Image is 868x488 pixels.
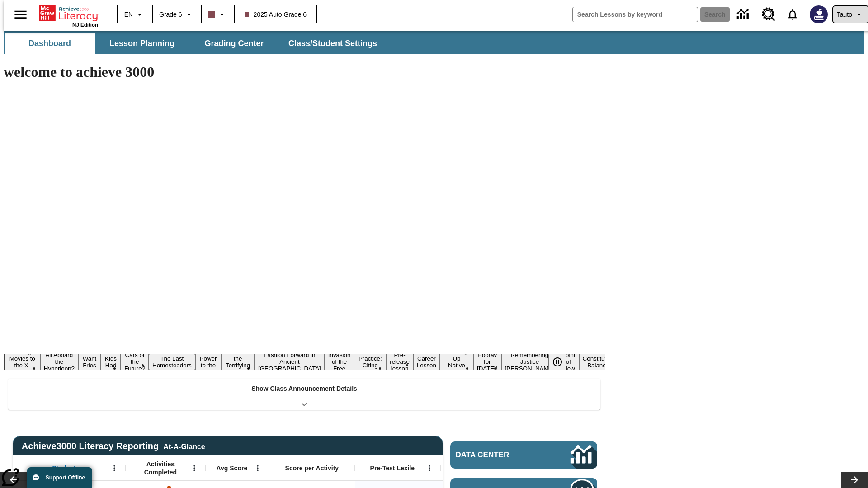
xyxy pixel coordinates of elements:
[216,464,247,472] span: Avg Score
[39,4,98,22] a: Home
[108,461,121,475] button: Open Menu
[156,6,198,23] button: Grade: Grade 6, Select a grade
[221,347,255,377] button: Slide 8 Attack of the Terrifying Tomatoes
[46,474,85,481] span: Support Offline
[4,64,605,80] h1: welcome to achieve 3000
[4,33,385,54] div: SubNavbar
[731,2,756,27] a: Data Center
[440,347,473,377] button: Slide 14 Cooking Up Native Traditions
[189,33,279,54] button: Grading Center
[188,461,201,475] button: Open Menu
[781,3,804,26] a: Notifications
[52,464,75,472] span: Student
[120,6,149,23] button: Language: EN, Select a language
[579,347,623,377] button: Slide 18 The Constitution's Balancing Act
[354,347,386,377] button: Slide 11 Mixed Practice: Citing Evidence
[7,1,34,28] button: Open side menu
[159,10,182,19] span: Grade 6
[413,354,440,370] button: Slide 13 Career Lesson
[251,384,357,394] p: Show Class Announcement Details
[39,3,98,28] div: Home
[124,10,133,19] span: EN
[131,460,190,476] span: Activities Completed
[548,354,576,370] div: Pause
[450,441,597,469] a: Data Center
[473,350,501,373] button: Slide 15 Hooray for Constitution Day!
[149,354,195,370] button: Slide 6 The Last Homesteaders
[255,350,325,373] button: Slide 9 Fashion Forward in Ancient Rome
[756,2,781,27] a: Resource Center, Will open in new tab
[456,450,540,460] span: Data Center
[97,33,187,54] button: Lesson Planning
[4,31,864,54] div: SubNavbar
[8,379,600,410] div: Show Class Announcement Details
[40,350,78,373] button: Slide 2 All Aboard the Hyperloop?
[27,467,92,488] button: Support Offline
[22,441,205,451] span: Achieve3000 Literacy Reporting
[195,347,222,377] button: Slide 7 Solar Power to the People
[204,6,231,23] button: Class color is dark brown. Change class color
[121,350,149,373] button: Slide 5 Cars of the Future?
[386,350,413,373] button: Slide 12 Pre-release lesson
[370,464,415,472] span: Pre-Test Lexile
[163,441,205,451] div: At-A-Glance
[810,5,828,23] img: Avatar
[281,33,384,54] button: Class/Student Settings
[72,22,98,28] span: NJ Edition
[101,340,121,384] button: Slide 4 Dirty Jobs Kids Had To Do
[251,461,264,475] button: Open Menu
[548,354,566,370] button: Pause
[78,340,101,384] button: Slide 3 Do You Want Fries With That?
[5,33,95,54] button: Dashboard
[5,347,40,377] button: Slide 1 Taking Movies to the X-Dimension
[837,10,852,19] span: Tauto
[245,10,307,19] span: 2025 Auto Grade 6
[841,472,868,488] button: Lesson carousel, Next
[285,464,339,472] span: Score per Activity
[804,3,833,26] button: Select a new avatar
[325,343,354,380] button: Slide 10 The Invasion of the Free CD
[573,7,698,22] input: search field
[423,461,436,475] button: Open Menu
[833,6,868,23] button: Profile/Settings
[501,350,558,373] button: Slide 16 Remembering Justice O'Connor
